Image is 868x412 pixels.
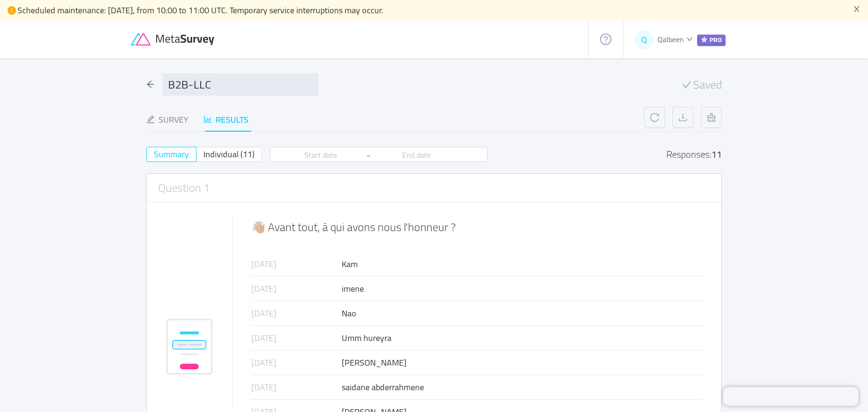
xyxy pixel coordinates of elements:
div: Umm hureyra [342,331,702,344]
div: 👋🏼 Avant tout, à qui avons nous l'honneur ? [251,222,702,233]
span: Scheduled maintenance: [DATE], from 10:00 to 11:00 UTC. Temporary service interruptions may occur. [18,2,383,18]
div: Responses: [666,150,722,159]
div: [PERSON_NAME] [342,356,702,369]
input: Start date [275,150,366,160]
div: icon: arrow-left [146,78,155,91]
span: Qalbeen [657,32,684,46]
span: Q [641,30,647,49]
div: 11 [711,145,722,163]
i: icon: bar-chart [204,115,212,124]
i: icon: check [682,80,691,90]
div: Results [204,113,248,126]
button: icon: close [853,4,860,14]
div: saidane abderrahmene [342,381,702,394]
button: icon: reload [644,107,665,128]
iframe: Chatra live chat [723,387,859,406]
button: icon: download [673,107,693,128]
span: Saved [693,79,722,90]
i: icon: arrow-left [146,80,155,89]
div: imene [342,282,702,295]
div: Nao [342,307,702,320]
div: Kam [342,258,702,270]
span: PRO [697,35,726,46]
div: [DATE] [251,356,342,369]
span: Individual (11) [204,146,255,162]
i: icon: down [686,36,692,42]
input: End date [371,150,462,160]
i: icon: edit [146,115,155,124]
div: [DATE] [251,258,342,270]
div: Survey [146,113,188,126]
div: [DATE] [251,307,342,320]
div: [DATE] [251,282,342,295]
i: icon: question-circle [600,34,611,45]
i: icon: star [701,36,708,43]
span: Summary [154,146,189,162]
div: [DATE] [251,381,342,394]
i: icon: close [853,5,860,13]
i: icon: exclamation-circle [8,6,16,15]
input: Survey name [162,73,319,96]
h3: Question 1 [158,179,210,197]
div: [DATE] [251,331,342,344]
